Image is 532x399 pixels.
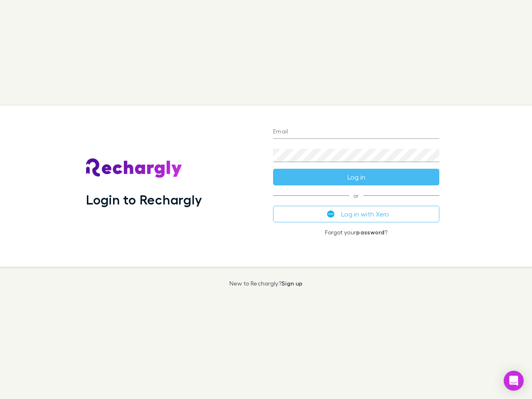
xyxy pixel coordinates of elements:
button: Log in with Xero [273,206,439,222]
img: Xero's logo [327,210,335,218]
img: Rechargly's Logo [86,158,182,178]
h1: Login to Rechargly [86,192,202,207]
p: Forgot your ? [273,229,439,236]
p: New to Rechargly? [229,280,303,287]
div: Open Intercom Messenger [504,371,524,391]
a: Sign up [281,280,303,287]
button: Log in [273,169,439,185]
a: password [356,229,384,236]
